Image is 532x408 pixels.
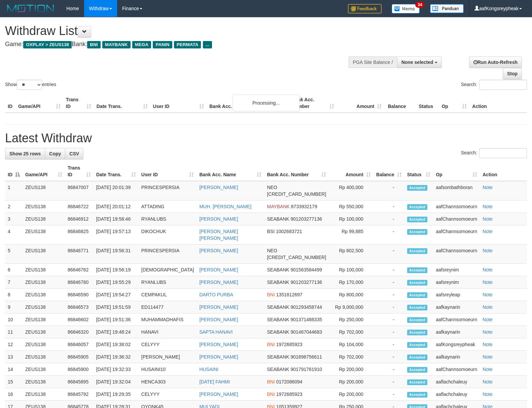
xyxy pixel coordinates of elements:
th: Bank Acc. Number: activate to sort column ascending [264,162,329,181]
th: Date Trans. [94,94,150,113]
span: Accepted [407,367,427,373]
td: [DATE] 19:58:46 [94,213,139,225]
span: Accepted [407,342,427,348]
td: ZEUS138 [23,245,65,264]
a: Note [483,304,493,310]
a: [PERSON_NAME] [199,185,238,190]
a: Show 25 rows [5,148,45,159]
th: User ID: activate to sort column ascending [139,162,197,181]
th: Bank Acc. Number [289,94,337,113]
td: Rp 200,000 [329,363,374,376]
a: [PERSON_NAME] [199,216,238,222]
a: [PERSON_NAME] [199,248,238,253]
h4: Game: Bank: [5,41,348,48]
td: Rp 99,885 [329,225,374,245]
img: Button%20Memo.svg [392,4,420,13]
td: CELYYY [139,338,197,351]
span: SEABANK [267,304,289,310]
span: SEABANK [267,329,289,335]
span: Copy 901203277136 to clipboard [291,280,322,285]
td: [DATE] 19:57:13 [94,225,139,245]
input: Search: [479,148,527,158]
img: Feedback.jpg [348,4,382,13]
td: 1 [5,181,23,200]
span: Copy 5859459265283100 to clipboard [267,191,326,197]
td: ZEUS138 [23,276,65,289]
a: Note [483,229,493,234]
td: RYANLUBS [139,213,197,225]
span: Accepted [407,229,427,235]
a: [PERSON_NAME] [PERSON_NAME] [199,229,238,241]
span: Accepted [407,317,427,323]
a: HUSAINI [199,367,218,372]
a: Note [483,317,493,322]
span: Copy 1972685923 to clipboard [276,342,303,347]
td: - [374,363,404,376]
td: aafChannsomoeurn [433,225,480,245]
td: 16 [5,388,23,401]
td: Rp 9,000,000 [329,301,374,313]
td: PRINCESPERSIA [139,181,197,200]
td: CELYYY [139,388,197,401]
td: aafChannsomoeurn [433,245,480,264]
td: 8 [5,289,23,301]
td: 86846602 [65,313,94,326]
td: [DATE] 19:51:36 [94,313,139,326]
td: ZEUS138 [23,326,65,338]
h1: Latest Withdraw [5,132,527,145]
td: aaflachchaleuy [433,376,480,388]
th: Trans ID [63,94,94,113]
td: 5 [5,245,23,264]
span: Accepted [407,292,427,298]
td: - [374,388,404,401]
div: Processing... [233,95,300,111]
td: aafkaynarin [433,351,480,363]
span: Copy 0172086094 to clipboard [276,379,303,384]
td: [DATE] 19:36:32 [94,351,139,363]
span: Copy 901293458744 to clipboard [291,304,322,310]
td: PRINCESPERSIA [139,245,197,264]
label: Search: [461,148,527,158]
button: None selected [397,57,442,68]
td: Rp 200,000 [329,376,374,388]
span: Accepted [407,305,427,310]
td: ATTADING [139,200,197,213]
th: User ID [150,94,207,113]
span: SEABANK [267,280,289,285]
span: Accepted [407,204,427,210]
img: panduan.png [430,4,464,13]
a: Stop [503,68,522,79]
td: 13 [5,351,23,363]
span: SEABANK [267,267,289,272]
td: 86846573 [65,301,94,313]
td: - [374,264,404,276]
span: Accepted [407,379,427,385]
td: Rp 702,000 [329,351,374,363]
th: Date Trans.: activate to sort column ascending [94,162,139,181]
td: CEMPAKUL [139,289,197,301]
td: 86845905 [65,351,94,363]
div: PGA Site Balance / [349,57,397,68]
select: Showentries [17,80,42,90]
a: Copy [45,148,65,159]
th: Status: activate to sort column ascending [404,162,433,181]
td: [DATE] 19:48:24 [94,326,139,338]
td: ZEUS138 [23,200,65,213]
th: Bank Acc. Name [207,94,289,113]
span: Accepted [407,355,427,360]
label: Show entries [5,80,56,90]
span: BNI [87,41,100,48]
td: - [374,289,404,301]
td: 15 [5,376,23,388]
span: Show 25 rows [9,151,41,156]
td: 86846590 [65,289,94,301]
span: Copy [49,151,61,156]
span: Accepted [407,248,427,254]
span: Copy 901791761910 to clipboard [291,367,322,372]
td: Rp 100,000 [329,213,374,225]
td: ZEUS138 [23,351,65,363]
td: Rp 100,000 [329,264,374,276]
a: Note [483,280,493,285]
span: MAYBANK [267,204,289,209]
td: [DATE] 19:38:02 [94,338,139,351]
